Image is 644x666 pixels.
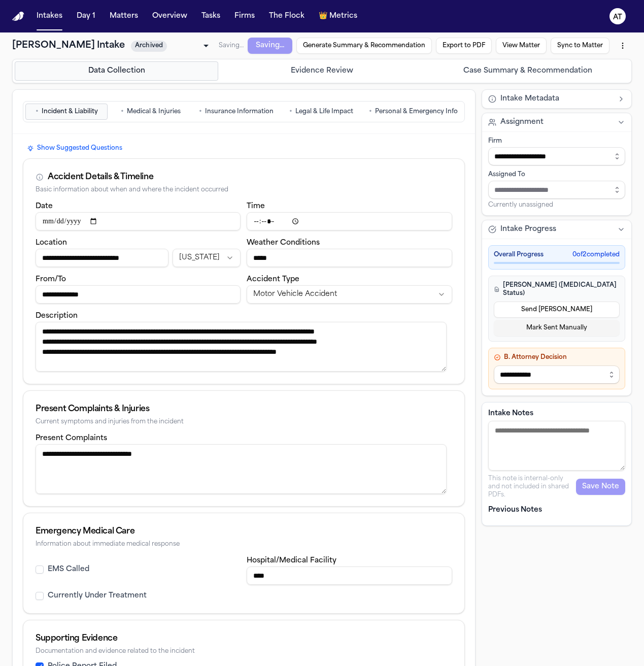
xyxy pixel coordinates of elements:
[12,12,24,21] a: Home
[488,181,625,199] input: Assign to staff member
[36,632,452,645] div: Supporting Evidence
[289,107,292,117] span: •
[482,90,631,108] button: Intake Metadata
[73,7,99,25] button: Day 1
[127,108,181,116] span: Medical & Injuries
[36,418,452,426] div: Current symptoms and injuries from the incident
[36,312,78,320] label: Description
[426,61,629,81] button: Go to Case Summary & Recommendation step
[36,239,67,247] label: Location
[173,249,241,267] button: Incident state
[572,251,620,259] span: 0 of 2 completed
[220,61,424,81] button: Go to Evidence Review step
[488,421,625,471] textarea: Intake notes
[482,113,631,131] button: Assignment
[42,108,98,116] span: Incident & Liability
[494,302,620,318] button: Send [PERSON_NAME]
[199,107,202,117] span: •
[369,107,372,117] span: •
[219,43,244,49] span: Saving…
[614,37,632,55] button: More actions
[36,107,39,117] span: •
[551,38,609,54] button: Sync to Matter
[197,7,224,25] button: Tasks
[36,435,107,442] label: Present Complaints
[247,557,336,564] label: Hospital/Medical Facility
[36,186,452,194] div: Basic information about when and where the incident occurred
[500,224,556,235] span: Intake Progress
[364,104,462,120] button: Go to Personal & Emergency Info
[296,38,432,54] button: Generate Summary & Recommendation
[500,117,544,127] span: Assignment
[131,41,167,52] span: Archived
[488,409,625,419] label: Intake Notes
[12,39,125,53] h1: [PERSON_NAME] Intake
[482,220,631,239] button: Intake Progress
[488,171,625,179] div: Assigned To
[36,648,452,655] div: Documentation and evidence related to the incident
[265,7,309,25] button: The Flock
[488,147,625,165] input: Select firm
[247,276,299,283] label: Accident Type
[494,353,620,361] h4: B. Attorney Decision
[36,322,447,372] textarea: Incident description
[488,137,625,145] div: Firm
[205,108,274,116] span: Insurance Information
[375,108,458,116] span: Personal & Emergency Info
[496,38,547,54] button: View Matter
[36,203,53,210] label: Date
[23,142,126,154] button: Show Suggested Questions
[32,7,66,25] button: Intakes
[494,320,620,336] button: Mark Sent Manually
[36,541,452,548] div: Information about immediate medical response
[12,12,24,21] img: Finch Logo
[247,203,265,210] label: Time
[48,564,89,575] label: EMS Called
[48,171,153,183] div: Accident Details & Timeline
[36,276,66,283] label: From/To
[230,7,259,25] button: Firms
[494,251,544,259] span: Overall Progress
[247,567,452,585] input: Hospital or medical facility
[48,591,147,601] label: Currently Under Treatment
[488,475,576,499] p: This note is internal-only and not included in shared PDFs.
[194,104,278,120] button: Go to Insurance Information
[121,107,124,117] span: •
[36,249,168,267] input: Incident location
[36,403,452,415] div: Present Complaints & Injuries
[436,38,492,54] button: Export to PDF
[488,201,553,209] span: Currently unassigned
[25,104,108,120] button: Go to Incident & Liability
[148,7,191,25] button: Overview
[500,94,559,104] span: Intake Metadata
[247,212,452,230] input: Incident time
[36,444,447,494] textarea: Present complaints
[110,104,192,120] button: Go to Medical & Injuries
[131,39,212,53] div: Update intake status
[488,505,625,515] p: Previous Notes
[247,239,320,247] label: Weather Conditions
[15,61,218,81] button: Go to Data Collection step
[295,108,353,116] span: Legal & Life Impact
[494,281,620,297] h4: [PERSON_NAME] ([MEDICAL_DATA] Status)
[36,525,452,538] div: Emergency Medical Care
[36,285,241,304] input: From/To destination
[315,7,361,25] button: crownMetrics
[106,7,142,25] button: Matters
[36,212,241,230] input: Incident date
[247,249,452,267] input: Weather conditions
[15,61,629,81] nav: Intake steps
[280,104,362,120] button: Go to Legal & Life Impact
